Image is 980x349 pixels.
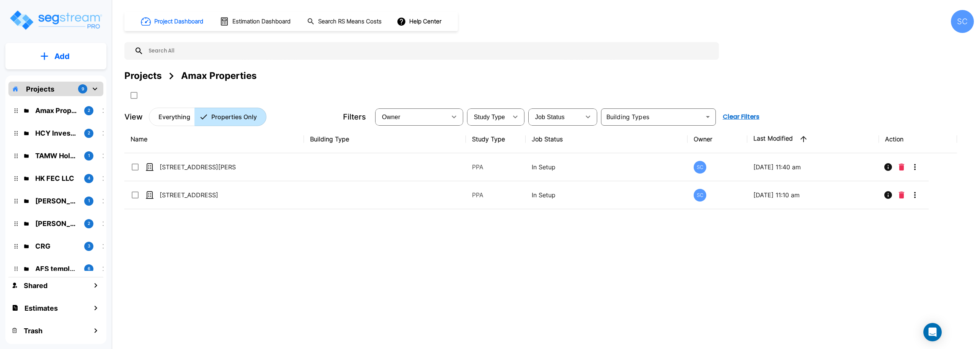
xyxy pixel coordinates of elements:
p: 2 [88,130,90,136]
div: SC [694,161,706,174]
th: Name [124,125,304,153]
th: Building Type [304,125,465,153]
button: More-Options [907,187,923,203]
button: SelectAll [126,88,142,103]
th: Last Modified [747,125,879,153]
button: Delete [896,187,907,203]
p: HK FEC LLC [35,173,78,184]
p: [STREET_ADDRESS][PERSON_NAME] [160,162,236,172]
p: 2 [88,220,90,227]
input: Building Types [603,111,701,122]
div: Select [469,106,508,128]
h1: Trash [24,326,42,336]
p: PPA [472,190,519,200]
button: Clear Filters [720,109,763,125]
button: Info [880,159,896,175]
h1: Search RS Means Costs [318,17,382,26]
div: Amax Properties [181,69,256,83]
div: SC [694,189,706,202]
span: Job Status [535,114,565,120]
th: Action [879,125,957,153]
p: Amax Properties [35,105,78,116]
p: Projects [26,84,54,94]
p: 6 [88,265,90,272]
button: Info [880,187,896,203]
div: Select [377,106,446,128]
div: SC [951,10,974,33]
p: TAMW Holdings LLC [35,151,78,161]
p: [DATE] 11:10 am [753,190,873,200]
span: Study Type [474,114,505,120]
p: PPA [472,162,519,172]
p: Everything [158,112,190,121]
p: In Setup [532,190,681,200]
p: 4 [88,175,90,182]
button: Open [702,111,713,122]
h1: Project Dashboard [154,17,203,26]
div: Open Intercom Messenger [923,323,942,341]
button: Project Dashboard [138,13,207,30]
button: Everything [149,108,195,126]
h1: Shared [24,280,47,291]
div: Platform [149,108,266,126]
p: 9 [82,86,84,92]
h1: Estimation Dashboard [232,17,291,26]
p: Add [54,51,70,62]
p: Properties Only [211,112,257,121]
button: More-Options [907,159,923,175]
p: [DATE] 11:40 am [753,162,873,172]
button: Add [5,45,106,67]
p: In Setup [532,162,681,172]
p: 1 [88,152,90,159]
p: [STREET_ADDRESS] [160,190,236,200]
p: HCY Investments LLC [35,128,78,138]
button: Estimation Dashboard [217,13,295,29]
input: Search All [144,42,715,60]
p: 2 [88,107,90,114]
button: Help Center [395,14,444,29]
span: Owner [382,114,400,120]
div: Select [530,106,580,128]
p: CRG [35,241,78,251]
th: Study Type [466,125,526,153]
p: View [124,111,143,123]
p: AFS templates [35,264,78,274]
p: 3 [88,243,90,249]
button: Delete [896,159,907,175]
div: Projects [124,69,162,83]
th: Job Status [526,125,687,153]
th: Owner [688,125,747,153]
h1: Estimates [24,303,58,313]
p: Brandon Monsanto [35,196,78,206]
p: Filters [343,111,366,123]
p: Mike Powell [35,218,78,229]
button: Properties Only [194,108,266,126]
p: 1 [88,198,90,204]
img: Logo [9,9,103,31]
button: Search RS Means Costs [304,14,386,29]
